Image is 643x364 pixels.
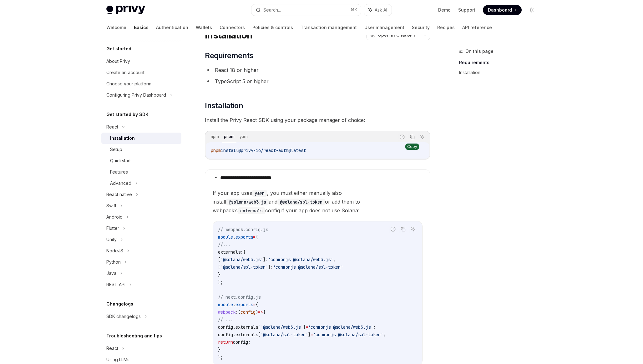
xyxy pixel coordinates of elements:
[459,68,542,78] a: Installation
[398,133,406,141] button: Report incorrect code
[256,302,258,307] span: {
[240,309,256,315] span: config
[134,20,149,35] a: Basics
[106,258,121,266] div: Python
[101,144,181,155] a: Setup
[218,339,233,345] span: return
[106,281,125,288] div: REST API
[268,257,333,262] span: 'commonjs @solana/web3.js'
[351,8,357,13] span: ⌘ K
[205,66,430,74] li: React 18 or higher
[106,225,119,232] div: Flutter
[233,332,235,337] span: .
[252,20,293,35] a: Policies & controls
[303,324,306,330] span: ]
[205,116,430,124] span: Install the Privy React SDK using your package manager of choice:
[106,69,144,76] div: Create an account
[308,324,373,330] span: 'commonjs @solana/web3.js'
[458,7,475,13] a: Support
[222,133,236,140] div: pnpm
[211,148,221,153] span: pnpm
[218,309,235,315] span: webpack
[101,166,181,178] a: Features
[106,6,145,14] img: light logo
[375,7,387,13] span: Ask AI
[205,29,252,41] h1: Installation
[106,191,132,198] div: React native
[238,148,306,153] span: @privy-io/react-auth@latest
[373,324,376,330] span: ;
[488,7,512,13] span: Dashboard
[218,347,220,352] span: }
[258,324,261,330] span: [
[101,155,181,166] a: Quickstart
[110,179,131,187] div: Advanced
[238,309,240,315] span: (
[235,324,258,330] span: externals
[106,45,131,53] h5: Get started
[258,309,263,315] span: =>
[233,234,235,240] span: .
[110,157,131,164] div: Quickstart
[106,91,166,99] div: Configuring Privy Dashboard
[261,332,308,337] span: '@solana/spl-token'
[110,134,135,142] div: Installation
[399,225,407,233] button: Copy the contents from the code block
[333,257,336,262] span: ,
[378,32,416,38] span: Open in ChatGPT
[218,317,233,322] span: // ...
[106,247,123,255] div: NodeJS
[106,20,126,35] a: Welcome
[261,324,303,330] span: '@solana/web3.js'
[462,20,492,35] a: API reference
[106,356,129,363] div: Using LLMs
[235,234,253,240] span: exports
[218,234,233,240] span: module
[205,77,430,86] li: TypeScript 5 or higher
[226,199,269,205] code: @solana/web3.js
[106,332,162,340] h5: Troubleshooting and tips
[106,80,151,88] div: Choose your platform
[235,332,258,337] span: externals
[235,302,253,307] span: exports
[258,332,261,337] span: [
[459,58,542,68] a: Requirements
[465,48,494,55] span: On this page
[106,213,123,221] div: Android
[101,56,181,67] a: About Privy
[218,324,233,330] span: config
[218,354,223,360] span: };
[106,202,116,210] div: Swift
[213,189,423,215] span: If your app uses , you must either manually also install and or add them to webpack’s config if y...
[301,20,357,35] a: Transaction management
[268,264,273,270] span: ]:
[308,332,311,337] span: ]
[409,225,417,233] button: Ask AI
[218,272,220,277] span: }
[311,332,313,337] span: =
[221,148,238,153] span: install
[256,234,258,240] span: {
[218,242,230,247] span: //...
[101,133,181,144] a: Installation
[364,20,404,35] a: User management
[243,249,246,255] span: {
[253,302,256,307] span: =
[437,20,455,35] a: Recipes
[110,168,128,176] div: Features
[106,236,117,243] div: Unity
[248,339,251,345] span: ;
[220,264,268,270] span: '@solana/spl-token'
[366,30,420,40] button: Open in ChatGPT
[263,257,268,262] span: ]:
[106,270,116,277] div: Java
[106,300,133,308] h5: Changelogs
[277,199,325,205] code: @solana/spl-token
[218,294,261,300] span: // next.config.js
[253,234,256,240] span: =
[205,51,253,61] span: Requirements
[238,133,250,140] div: yarn
[383,332,386,337] span: ;
[196,20,212,35] a: Wallets
[218,249,243,255] span: externals:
